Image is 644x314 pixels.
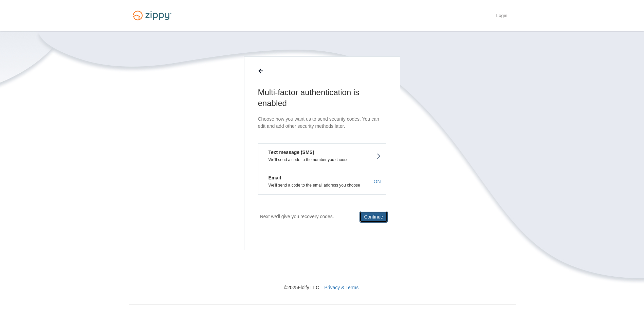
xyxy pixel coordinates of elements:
[374,178,381,185] span: ON
[129,7,176,23] img: Logo
[258,87,386,109] h1: Multi-factor authentication is enabled
[258,116,386,130] p: Choose how you want us to send security codes. You can edit and add other security methods later.
[496,13,507,20] a: Login
[258,143,386,169] button: Text message (SMS)We'll send a code to the number you choose
[263,183,381,188] p: We'll send a code to the email address you choose
[263,174,281,181] em: Email
[263,157,381,162] p: We'll send a code to the number you choose
[360,211,387,223] button: Continue
[260,211,334,222] p: Next we'll give you recovery codes.
[263,149,314,156] em: Text message (SMS)
[258,169,386,195] button: EmailWe'll send a code to the email address you chooseON
[129,250,516,291] nav: © 2025 Floify LLC
[324,285,358,290] a: Privacy & Terms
